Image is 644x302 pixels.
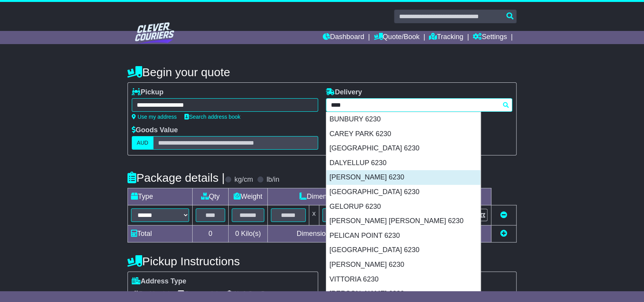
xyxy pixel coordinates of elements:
label: Delivery [326,88,362,97]
td: Dimensions in Centimetre(s) [267,225,412,242]
a: Settings [473,31,507,44]
td: Type [128,188,193,205]
div: CAREY PARK 6230 [326,127,480,142]
td: x [309,205,319,225]
div: [GEOGRAPHIC_DATA] 6230 [326,185,480,200]
td: 0 [193,225,229,242]
a: Quote/Book [374,31,419,44]
label: AUD [132,136,153,150]
h4: Begin your quote [127,66,517,78]
div: VITTORIA 6230 [326,272,480,287]
div: [PERSON_NAME] 6230 [326,170,480,185]
a: Add new item [500,230,507,237]
span: Air & Sea Depot [226,288,278,300]
label: Goods Value [132,126,178,135]
div: [GEOGRAPHIC_DATA] 6230 [326,141,480,156]
td: Total [128,225,193,242]
h4: Pickup Instructions [127,255,318,268]
td: Qty [193,188,229,205]
span: 0 [235,230,239,237]
a: Dashboard [323,31,364,44]
label: lb/in [267,176,279,184]
div: [PERSON_NAME] 6230 [326,287,480,301]
div: GELORUP 6230 [326,200,480,214]
h4: Package details | [127,171,225,184]
a: Remove this item [500,211,507,219]
div: [GEOGRAPHIC_DATA] 6230 [326,243,480,258]
typeahead: Please provide city [326,98,512,112]
label: Address Type [132,277,186,286]
td: Dimensions (L x W x H) [267,188,412,205]
div: DALYELLUP 6230 [326,156,480,171]
div: PELICAN POINT 6230 [326,229,480,243]
span: Commercial [177,288,217,300]
label: Pickup [132,88,164,97]
span: Residential [132,288,169,300]
td: Kilo(s) [229,225,268,242]
div: BUNBURY 6230 [326,112,480,127]
a: Tracking [429,31,463,44]
div: [PERSON_NAME] 6230 [326,258,480,272]
label: kg/cm [234,176,253,184]
a: Search address book [184,114,240,120]
a: Use my address [132,114,177,120]
td: Weight [229,188,268,205]
div: [PERSON_NAME] [PERSON_NAME] 6230 [326,214,480,229]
